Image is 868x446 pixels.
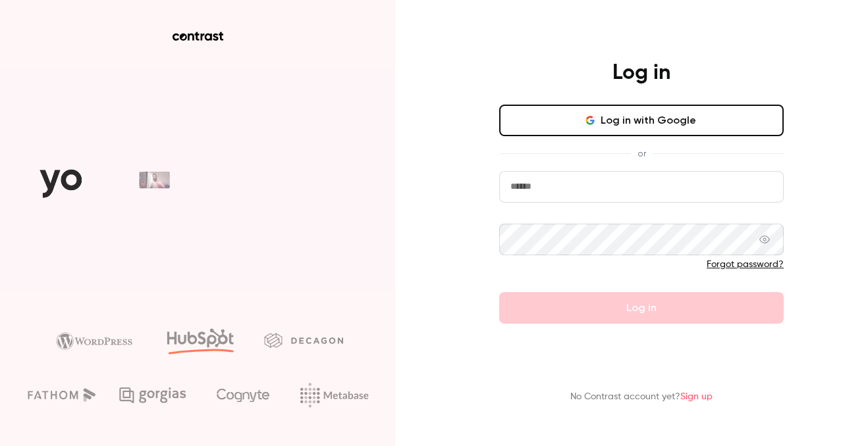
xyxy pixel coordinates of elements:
[680,392,713,401] a: Sign up
[570,390,713,404] p: No Contrast account yet?
[264,333,343,347] img: decagon
[707,260,784,269] a: Forgot password?
[499,105,784,136] button: Log in with Google
[612,60,670,86] h4: Log in
[631,147,653,161] span: or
